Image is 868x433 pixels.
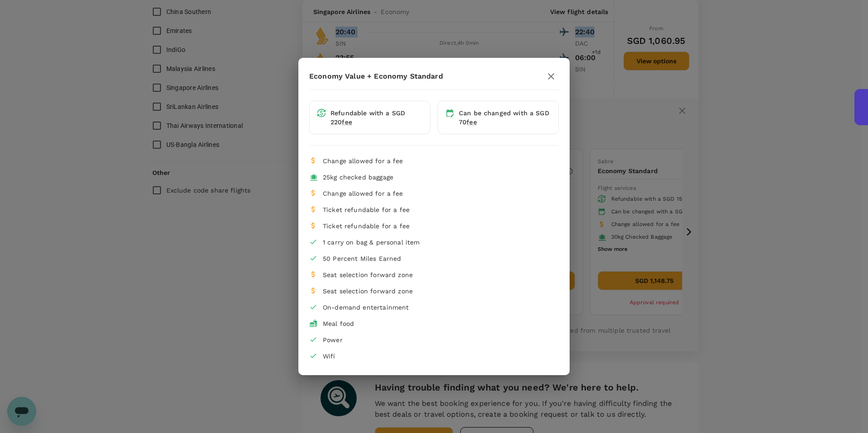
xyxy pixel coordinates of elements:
span: Wifi [323,353,335,360]
span: Seat selection forward zone [323,271,413,278]
span: fee [467,118,476,126]
span: Power [323,336,343,344]
span: fee [342,118,352,126]
span: Ticket refundable for a fee [323,206,410,213]
p: Economy Value + Economy Standard [309,71,443,82]
span: Ticket refundable for a fee [323,222,410,230]
span: 25kg checked baggage [323,174,393,181]
div: Can be changed with a SGD 70 [459,108,551,127]
span: Seat selection forward zone [323,287,413,295]
span: Change allowed for a fee [323,157,403,165]
span: Meal food [323,320,354,327]
span: 1 carry on bag & personal item [323,239,420,246]
span: On-demand entertainment [323,304,409,311]
span: 50 Percent Miles Earned [323,255,401,262]
div: Refundable with a SGD 220 [330,108,423,127]
span: Change allowed for a fee [323,190,403,197]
